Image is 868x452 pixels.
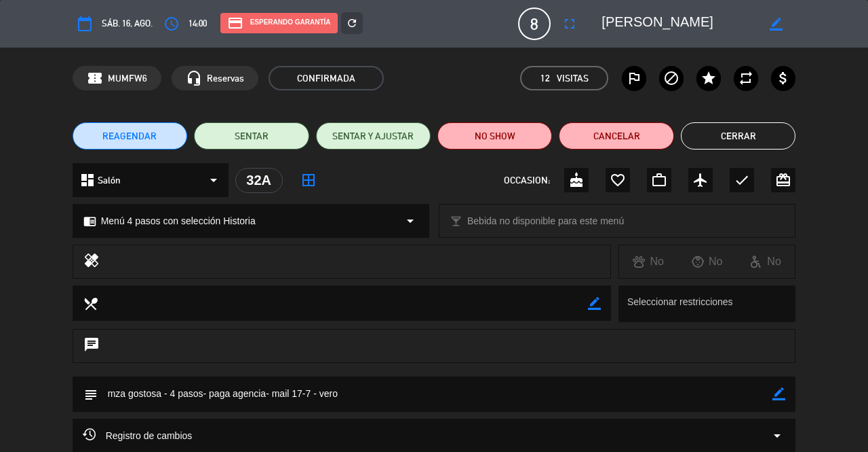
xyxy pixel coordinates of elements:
div: No [619,253,677,271]
i: star [701,70,717,86]
i: border_color [588,297,601,310]
span: 14:00 [189,16,207,31]
span: Bebida no disponible para este menú [467,213,624,229]
span: Salón [98,173,121,188]
i: access_time [163,16,180,32]
span: confirmation_number [87,70,103,86]
i: fullscreen [561,16,578,32]
span: REAGENDAR [102,129,157,143]
i: attach_money [775,70,791,86]
div: Esperando garantía [220,13,338,33]
i: airplanemode_active [692,172,709,188]
i: border_color [770,18,783,31]
i: cake [568,172,585,188]
i: refresh [346,17,358,29]
em: Visitas [557,71,589,86]
div: No [677,253,736,271]
i: calendar_today [77,16,93,32]
i: arrow_drop_down [402,213,418,229]
i: headset_mic [186,70,202,86]
span: sáb. 16, ago. [102,16,153,31]
button: Cancelar [559,122,673,150]
span: Registro de cambios [83,428,193,444]
i: arrow_drop_down [205,172,222,188]
i: border_all [300,172,317,188]
i: local_dining [83,296,98,311]
button: SENTAR Y AJUSTAR [316,122,431,150]
i: subject [83,387,98,402]
i: arrow_drop_down [769,428,785,444]
i: chat [83,336,100,355]
span: Reservas [207,71,244,86]
i: favorite_border [610,172,626,188]
button: calendar_today [73,12,97,36]
i: dashboard [79,172,96,188]
button: SENTAR [194,122,309,150]
i: work_outline [651,172,667,188]
i: repeat [738,70,754,86]
span: Menú 4 pasos con selección Historia [101,213,256,229]
i: border_color [772,387,785,400]
div: No [736,253,795,271]
button: Cerrar [681,122,795,150]
i: outlined_flag [626,70,642,86]
span: CONFIRMADA [269,66,384,90]
span: 8 [518,7,551,40]
span: 12 [540,71,550,86]
i: credit_card [227,15,243,31]
span: OCCASION: [504,173,550,188]
i: healing [83,252,100,271]
span: MUMFW6 [108,71,147,86]
i: card_giftcard [775,172,791,188]
i: local_bar [450,215,462,228]
button: REAGENDAR [73,122,187,150]
button: NO SHOW [437,122,552,150]
i: block [663,70,679,86]
i: check [734,172,750,188]
div: 32A [235,168,283,193]
button: access_time [159,12,184,36]
i: chrome_reader_mode [83,215,96,228]
button: fullscreen [557,12,582,36]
